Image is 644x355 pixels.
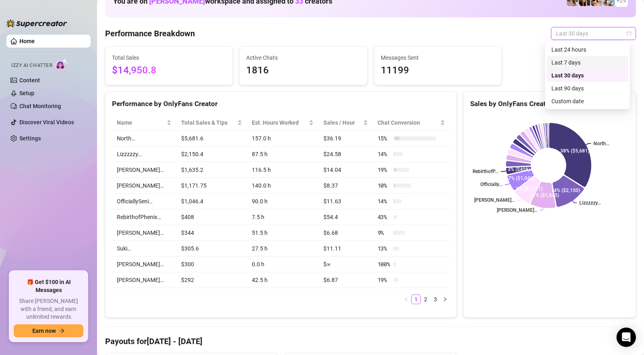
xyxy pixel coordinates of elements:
span: Name [117,118,165,127]
td: $1,171.75 [176,178,247,194]
li: 3 [431,294,440,304]
td: $2,150.4 [176,146,247,162]
div: Last 7 days [547,56,628,69]
td: $8.37 [319,178,373,194]
td: $6.87 [319,272,373,288]
button: left [401,294,411,304]
td: $1,635.2 [176,162,247,178]
td: OfficiallySeni… [112,194,176,209]
a: 1 [412,295,420,304]
span: 🎁 Get $100 in AI Messages [14,278,83,294]
th: Total Sales & Tips [176,115,247,131]
span: Last 30 days [556,27,631,40]
span: Total Sales & Tips [181,118,236,127]
div: Last 90 days [551,84,623,93]
span: Total Sales [112,53,226,62]
span: Earn now [32,328,56,334]
td: 157.0 h [247,131,319,146]
div: Custom date [551,97,623,106]
div: Last 24 hours [547,43,628,56]
td: $11.11 [319,241,373,257]
td: 140.0 h [247,178,319,194]
span: 1816 [246,63,360,78]
td: 116.5 h [247,162,319,178]
button: right [440,294,450,304]
text: [PERSON_NAME]… [497,207,537,213]
td: $300 [176,257,247,272]
td: $14.04 [319,162,373,178]
td: $36.19 [319,131,373,146]
td: 7.5 h [247,209,319,225]
td: 90.0 h [247,194,319,209]
th: Name [112,115,176,131]
td: [PERSON_NAME]… [112,178,176,194]
td: $11.63 [319,194,373,209]
span: 43 % [378,213,391,221]
text: [PERSON_NAME]… [474,198,515,203]
td: $305.6 [176,241,247,257]
td: Lizzzzzy… [112,146,176,162]
li: Previous Page [401,294,411,304]
span: Share [PERSON_NAME] with a friend, and earn unlimited rewards [14,297,83,321]
span: 13 % [378,244,391,253]
span: 10 % [378,181,391,190]
span: arrow-right [59,328,65,334]
li: Next Page [440,294,450,304]
li: 1 [411,294,421,304]
td: [PERSON_NAME]… [112,257,176,272]
td: [PERSON_NAME]… [112,162,176,178]
span: 19 % [378,276,391,284]
a: Home [19,38,35,44]
td: $5,681.6 [176,131,247,146]
a: Settings [19,135,41,142]
span: 19 % [378,165,391,174]
td: 42.5 h [247,272,319,288]
td: RebirthofPhenix… [112,209,176,225]
a: Content [19,77,40,84]
img: AI Chatter [55,58,68,70]
td: $24.58 [319,146,373,162]
div: Est. Hours Worked [252,118,307,127]
h4: Payouts for [DATE] - [DATE] [105,336,636,347]
div: Last 7 days [551,58,623,67]
a: Chat Monitoring [19,103,61,109]
td: [PERSON_NAME]… [112,225,176,241]
div: Custom date [547,95,628,108]
a: Discover Viral Videos [19,119,74,125]
td: 87.5 h [247,146,319,162]
th: Sales / Hour [319,115,373,131]
a: 3 [431,295,440,304]
span: 100 % [378,260,391,269]
td: [PERSON_NAME]… [112,272,176,288]
td: $292 [176,272,247,288]
div: Last 30 days [551,71,623,80]
td: 51.5 h [247,225,319,241]
span: 14 % [378,150,391,159]
img: logo-BBDzfeDw.svg [6,19,67,27]
span: 15 % [378,134,391,143]
td: 0.0 h [247,257,319,272]
a: Setup [19,90,34,96]
h4: Performance Breakdown [105,28,195,39]
td: $344 [176,225,247,241]
td: $54.4 [319,209,373,225]
span: right [443,297,448,302]
span: calendar [627,31,631,36]
span: 14 % [378,197,391,206]
div: Last 30 days [547,69,628,82]
li: 2 [421,294,431,304]
span: Izzy AI Chatter [11,62,52,69]
span: Active Chats [246,53,360,62]
th: Chat Conversion [373,115,450,131]
td: $∞ [319,257,373,272]
span: 9 % [378,228,391,237]
td: $6.68 [319,225,373,241]
td: Suki… [112,241,176,257]
td: 27.5 h [247,241,319,257]
text: RebirthofP... [473,169,498,174]
button: Earn nowarrow-right [14,324,83,337]
div: Last 90 days [547,82,628,95]
span: $14,950.8 [112,63,226,78]
text: Lizzzzzy… [579,200,601,206]
text: North… [593,141,609,146]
